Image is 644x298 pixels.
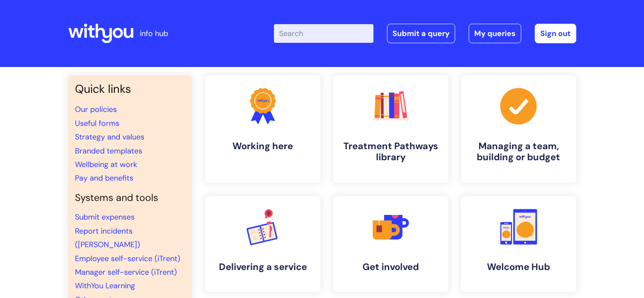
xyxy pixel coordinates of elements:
[75,82,185,96] h3: Quick links
[75,253,180,264] a: Employee self-service (iTrent)
[469,24,521,43] a: My queries
[205,196,321,292] a: Delivering a service
[75,118,119,128] a: Useful forms
[461,75,576,183] a: Managing a team, building or budget
[333,196,448,292] a: Get involved
[274,24,373,43] input: Search
[212,141,314,152] h4: Working here
[468,141,569,163] h4: Managing a team, building or budget
[75,267,177,277] a: Manager self-service (iTrent)
[333,75,448,183] a: Treatment Pathways library
[75,212,135,222] a: Submit expenses
[140,27,168,40] p: info hub
[461,196,576,292] a: Welcome Hub
[205,75,321,183] a: Working here
[274,24,576,43] div: | -
[75,146,142,156] a: Branded templates
[75,159,137,170] a: Wellbeing at work
[75,173,133,183] a: Pay and benefits
[535,24,576,43] a: Sign out
[212,262,314,273] h4: Delivering a service
[75,281,135,291] a: WithYou Learning
[75,104,117,114] a: Our policies
[75,192,185,204] h4: Systems and tools
[75,226,140,250] a: Report incidents ([PERSON_NAME])
[340,262,442,273] h4: Get involved
[75,132,144,142] a: Strategy and values
[340,141,442,163] h4: Treatment Pathways library
[387,24,455,43] a: Submit a query
[468,262,569,273] h4: Welcome Hub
